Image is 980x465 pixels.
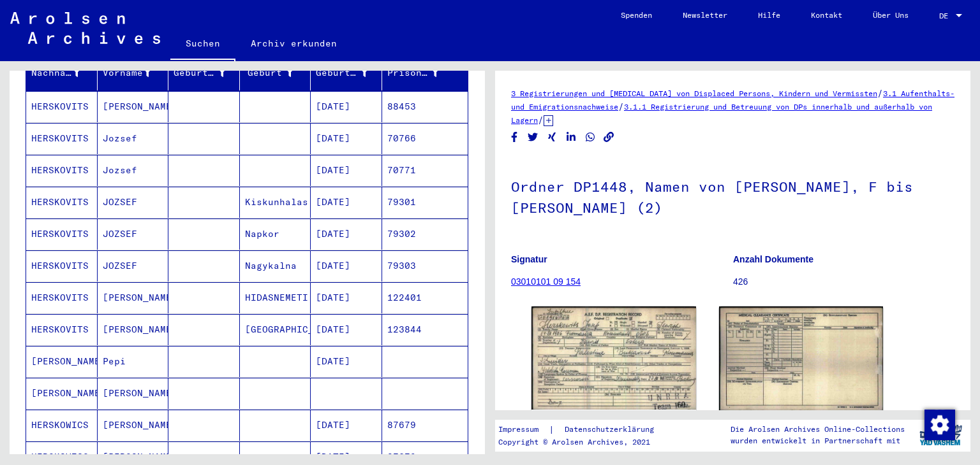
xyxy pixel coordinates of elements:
mat-cell: [DATE] [311,346,382,377]
mat-cell: 70771 [382,155,468,186]
div: Prisoner # [387,62,456,83]
span: / [538,114,544,125]
p: 426 [733,275,954,289]
a: Suchen [170,28,235,61]
button: Copy link [602,129,616,145]
mat-cell: [GEOGRAPHIC_DATA] [240,314,311,345]
mat-cell: 70766 [382,123,468,154]
span: / [877,87,883,99]
mat-header-cell: Geburtsname [168,55,240,90]
mat-cell: JOZSEF [98,218,169,250]
mat-cell: Kiskunhalas [240,187,311,218]
mat-cell: HIDASNEMETI [240,282,311,313]
b: Signatur [511,254,547,264]
mat-cell: HERSKOVITS [26,314,98,345]
button: Share on Facebook [508,129,521,145]
mat-cell: [DATE] [311,218,382,250]
mat-cell: [DATE] [311,314,382,345]
mat-cell: [DATE] [311,282,382,313]
mat-cell: [DATE] [311,123,382,154]
button: Share on LinkedIn [565,129,578,145]
h1: Ordner DP1448, Namen von [PERSON_NAME], F bis [PERSON_NAME] (2) [511,157,954,234]
mat-cell: HERSKOVITS [26,250,98,282]
mat-cell: Nagykalna [240,250,311,282]
mat-cell: 87679 [382,410,468,441]
span: DE [939,11,953,20]
a: Impressum [498,423,549,436]
mat-header-cell: Prisoner # [382,55,468,90]
mat-cell: 123844 [382,314,468,345]
span: / [618,101,624,112]
mat-cell: [PERSON_NAME] [98,282,169,313]
mat-header-cell: Vorname [98,55,169,90]
mat-cell: JOZSEF [98,187,169,218]
mat-cell: Pepi [98,346,169,377]
img: Arolsen_neg.svg [10,12,160,44]
b: Anzahl Dokumente [733,254,813,264]
div: Geburt‏ [245,62,311,83]
img: Zustimmung ändern [924,410,955,440]
div: | [498,423,669,436]
a: Archiv erkunden [235,28,352,59]
mat-cell: HERSKOVITS [26,282,98,313]
mat-cell: [DATE] [311,187,382,218]
mat-cell: [PERSON_NAME] [98,91,169,122]
mat-cell: [DATE] [311,91,382,122]
mat-header-cell: Geburt‏ [240,55,311,90]
mat-cell: 79303 [382,250,468,282]
div: Vorname [103,66,152,80]
mat-cell: Napkor [240,218,311,250]
img: 002.jpg [719,306,884,411]
img: 001.jpg [531,306,696,410]
mat-cell: 79302 [382,218,468,250]
div: Geburtsname [174,66,226,80]
mat-header-cell: Nachname [26,55,98,90]
mat-cell: [DATE] [311,410,382,441]
p: Die Arolsen Archives Online-Collections [731,424,905,435]
p: wurden entwickelt in Partnerschaft mit [731,435,905,447]
div: Geburtsdatum [316,66,369,80]
a: 3 Registrierungen und [MEDICAL_DATA] von Displaced Persons, Kindern und Vermissten [511,89,877,98]
mat-cell: Jozsef [98,123,169,154]
mat-cell: [PERSON_NAME] [98,378,169,409]
mat-header-cell: Geburtsdatum [311,55,382,90]
mat-cell: JOZSEF [98,250,169,282]
mat-cell: 122401 [382,282,468,313]
button: Share on Twitter [526,129,540,145]
div: Nachname [31,66,81,80]
mat-cell: HERSKOWICS [26,410,98,441]
a: 3.1.1 Registrierung und Betreuung von DPs innerhalb und außerhalb von Lagern [511,102,932,125]
p: Copyright © Arolsen Archives, 2021 [498,436,669,448]
mat-cell: 88453 [382,91,468,122]
div: Geburtsname [174,62,242,83]
div: Nachname [31,62,97,83]
mat-cell: HERSKOVITS [26,187,98,218]
mat-cell: 79301 [382,187,468,218]
mat-cell: [DATE] [311,155,382,186]
a: Datenschutzerklärung [554,423,669,436]
button: Share on Xing [546,129,559,145]
mat-cell: [PERSON_NAME] [26,346,98,377]
mat-cell: HERSKOVITS [26,155,98,186]
mat-cell: [PERSON_NAME] [98,410,169,441]
mat-cell: [DATE] [311,250,382,282]
mat-cell: Jozsef [98,155,169,186]
div: Prisoner # [387,66,440,80]
div: Geburtsdatum [316,62,385,83]
a: 03010101 09 154 [511,276,581,287]
mat-cell: HERSKOVITS [26,123,98,154]
mat-cell: [PERSON_NAME] [98,314,169,345]
mat-cell: HERSKOVITS [26,91,98,122]
mat-cell: HERSKOVITS [26,218,98,250]
mat-cell: [PERSON_NAME] [26,378,98,409]
img: yv_logo.png [917,419,965,451]
div: Vorname [103,62,168,83]
button: Share on WhatsApp [584,129,597,145]
div: Geburt‏ [245,66,295,80]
